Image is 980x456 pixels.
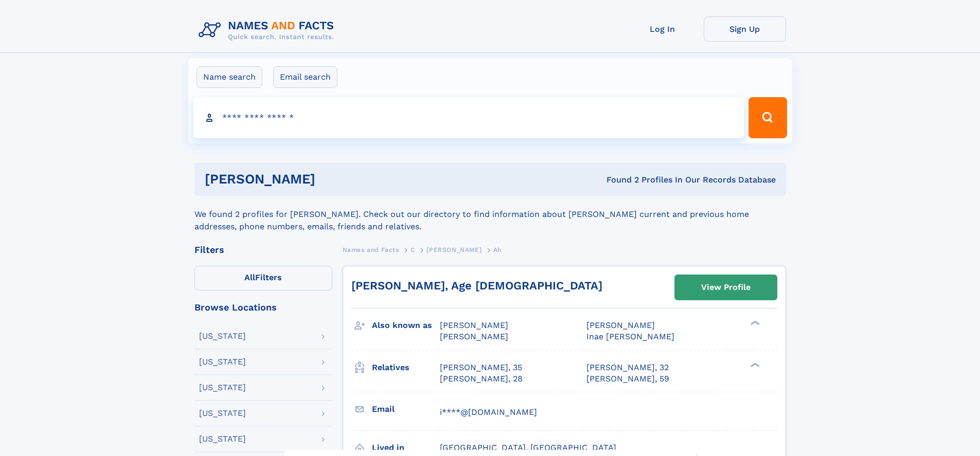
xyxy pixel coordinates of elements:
[193,97,744,138] input: search input
[197,66,262,88] label: Name search
[194,196,786,233] div: We found 2 profiles for [PERSON_NAME]. Check out our directory to find information about [PERSON_...
[372,400,440,418] h3: Email
[194,245,332,254] div: Filters
[372,359,440,376] h3: Relatives
[586,320,655,330] span: [PERSON_NAME]
[440,320,508,330] span: [PERSON_NAME]
[586,373,669,385] a: [PERSON_NAME], 59
[199,358,246,366] div: [US_STATE]
[194,16,343,44] img: Logo Names and Facts
[586,332,674,341] span: Inae [PERSON_NAME]
[199,409,246,417] div: [US_STATE]
[440,373,523,385] a: [PERSON_NAME], 28
[701,276,751,299] div: View Profile
[426,243,482,256] a: [PERSON_NAME]
[273,66,337,88] label: Email search
[244,272,255,282] span: All
[440,443,616,452] span: [GEOGRAPHIC_DATA], [GEOGRAPHIC_DATA]
[194,266,332,290] label: Filters
[748,361,760,368] div: ❯
[372,317,440,334] h3: Also known as
[493,246,502,253] span: Ah
[704,16,786,42] a: Sign Up
[199,435,246,443] div: [US_STATE]
[748,320,760,326] div: ❯
[199,384,246,392] div: [US_STATE]
[749,97,787,138] button: Search Button
[351,279,602,292] a: [PERSON_NAME], Age [DEMOGRAPHIC_DATA]
[199,332,246,340] div: [US_STATE]
[440,362,522,373] a: [PERSON_NAME], 35
[194,303,332,312] div: Browse Locations
[440,332,508,341] span: [PERSON_NAME]
[343,243,399,256] a: Names and Facts
[411,246,415,253] span: C
[586,362,669,373] a: [PERSON_NAME], 32
[621,16,704,42] a: Log In
[205,173,461,186] h1: [PERSON_NAME]
[426,246,482,253] span: [PERSON_NAME]
[461,174,776,186] div: Found 2 Profiles In Our Records Database
[411,243,415,256] a: C
[675,275,777,300] a: View Profile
